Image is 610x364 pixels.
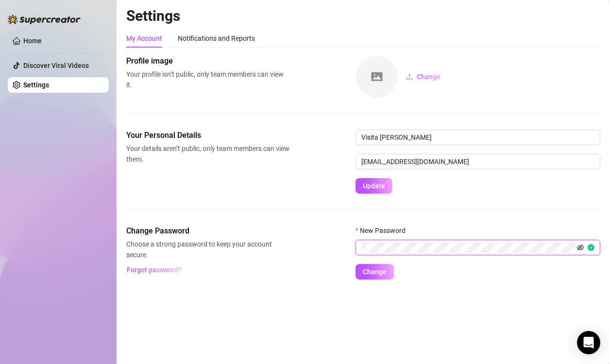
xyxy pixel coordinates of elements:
label: New Password [356,225,412,236]
span: Change Password [126,225,289,237]
h2: Settings [126,7,600,25]
span: Update [363,182,385,190]
a: Discover Viral Videos [23,62,89,69]
span: Your profile isn’t public, only team members can view it. [126,69,289,90]
button: Forgot password? [126,262,182,278]
span: Your Personal Details [126,130,289,141]
span: eye-invisible [577,244,584,251]
div: Open Intercom Messenger [577,331,600,354]
input: Enter name [356,130,600,145]
input: Enter new email [356,154,600,169]
span: Change [417,73,441,81]
span: Your details aren’t public, only team members can view them. [126,143,289,165]
span: Forgot password? [127,266,182,274]
button: Change [398,69,448,84]
span: Choose a strong password to keep your account secure. [126,239,289,260]
input: New Password [361,242,575,253]
div: Notifications and Reports [178,33,255,44]
span: upload [406,73,413,80]
button: Change [356,264,394,280]
img: logo-BBDzfeDw.svg [8,15,81,24]
a: Settings [23,81,49,89]
a: Home [23,37,42,45]
div: My Account [126,33,162,44]
span: Change [363,268,387,276]
img: square-placeholder.png [356,56,398,98]
button: Update [356,178,392,194]
span: Profile image [126,55,289,67]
